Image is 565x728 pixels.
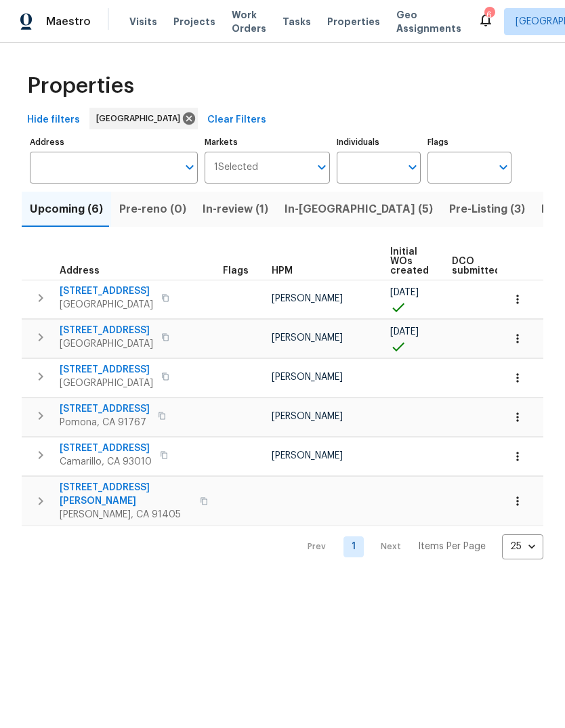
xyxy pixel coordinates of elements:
[390,247,429,276] span: Initial WOs created
[272,333,343,343] span: [PERSON_NAME]
[30,138,198,146] label: Address
[390,288,419,297] span: [DATE]
[418,540,486,553] p: Items Per Page
[60,266,100,276] span: Address
[60,455,152,469] span: Camarillo, CA 93010
[396,8,461,35] span: Geo Assignments
[60,402,150,416] span: [STREET_ADDRESS]
[282,17,311,26] span: Tasks
[60,481,192,508] span: [STREET_ADDRESS][PERSON_NAME]
[89,108,198,129] div: [GEOGRAPHIC_DATA]
[27,79,134,93] span: Properties
[119,200,186,219] span: Pre-reno (0)
[22,108,85,133] button: Hide filters
[312,158,331,177] button: Open
[207,112,266,129] span: Clear Filters
[403,158,422,177] button: Open
[180,158,199,177] button: Open
[96,112,186,125] span: [GEOGRAPHIC_DATA]
[272,294,343,303] span: [PERSON_NAME]
[285,200,433,219] span: In-[GEOGRAPHIC_DATA] (5)
[60,284,153,298] span: [STREET_ADDRESS]
[46,15,91,28] span: Maestro
[202,108,272,133] button: Clear Filters
[223,266,249,276] span: Flags
[427,138,511,146] label: Flags
[337,138,421,146] label: Individuals
[452,257,501,276] span: DCO submitted
[327,15,380,28] span: Properties
[390,327,419,337] span: [DATE]
[205,138,331,146] label: Markets
[214,162,258,173] span: 1 Selected
[173,15,215,28] span: Projects
[203,200,268,219] span: In-review (1)
[60,442,152,455] span: [STREET_ADDRESS]
[295,534,543,559] nav: Pagination Navigation
[60,377,153,390] span: [GEOGRAPHIC_DATA]
[449,200,525,219] span: Pre-Listing (3)
[27,112,80,129] span: Hide filters
[502,529,543,564] div: 25
[272,451,343,461] span: [PERSON_NAME]
[60,337,153,351] span: [GEOGRAPHIC_DATA]
[60,363,153,377] span: [STREET_ADDRESS]
[30,200,103,219] span: Upcoming (6)
[494,158,513,177] button: Open
[129,15,157,28] span: Visits
[272,372,343,382] span: [PERSON_NAME]
[343,536,364,557] a: Goto page 1
[484,8,494,22] div: 6
[272,266,293,276] span: HPM
[60,416,150,429] span: Pomona, CA 91767
[272,412,343,421] span: [PERSON_NAME]
[60,508,192,521] span: [PERSON_NAME], CA 91405
[232,8,266,35] span: Work Orders
[60,324,153,337] span: [STREET_ADDRESS]
[60,298,153,312] span: [GEOGRAPHIC_DATA]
